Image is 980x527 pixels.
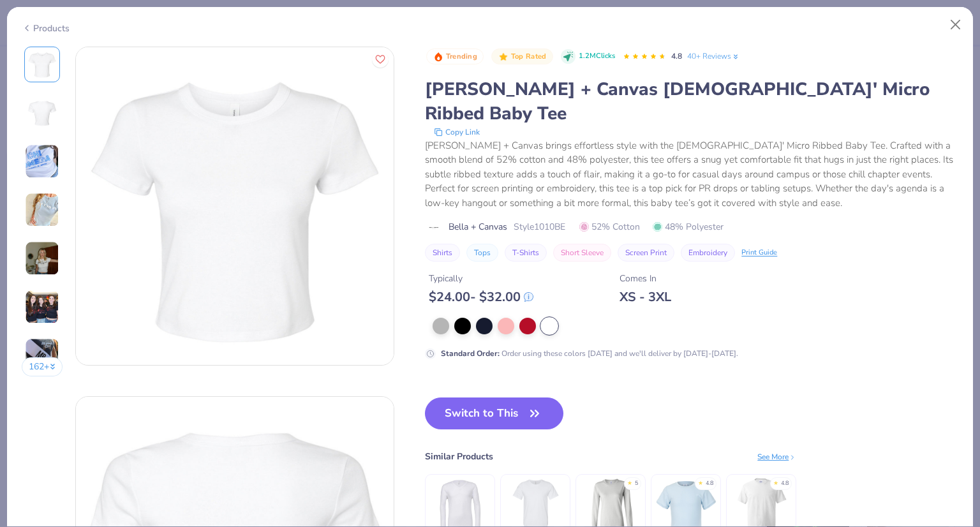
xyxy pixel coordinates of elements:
strong: Standard Order : [441,348,500,359]
button: Short Sleeve [553,244,611,262]
div: Typically [429,272,533,285]
div: 4.8 [706,479,713,488]
div: $ 24.00 - $ 32.00 [429,289,533,305]
div: 5 [635,479,638,488]
button: Shirts [425,244,460,262]
button: Embroidery [681,244,735,262]
img: User generated content [25,338,59,373]
div: ★ [627,479,632,484]
span: Top Rated [511,53,547,60]
span: 4.8 [671,51,682,61]
span: Bella + Canvas [449,220,507,234]
button: Close [944,13,968,37]
button: Switch to This [425,397,563,429]
button: 162+ [22,357,63,376]
div: Order using these colors [DATE] and we'll deliver by [DATE]-[DATE]. [441,348,738,359]
span: Trending [446,53,477,60]
img: User generated content [25,193,59,227]
div: [PERSON_NAME] + Canvas brings effortless style with the [DEMOGRAPHIC_DATA]' Micro Ribbed Baby Tee... [425,138,958,211]
img: Top Rated sort [498,52,509,62]
span: 52% Cotton [579,220,640,234]
img: User generated content [25,290,59,324]
div: 4.8 Stars [623,47,666,67]
img: brand logo [425,223,442,233]
div: [PERSON_NAME] + Canvas [DEMOGRAPHIC_DATA]' Micro Ribbed Baby Tee [425,77,958,126]
img: Front [27,49,57,80]
button: Tops [466,244,498,262]
button: Badge Button [491,48,553,65]
span: Style 1010BE [514,220,565,234]
div: See More [757,451,796,463]
img: Front [76,47,394,365]
span: 48% Polyester [653,220,724,234]
img: Back [27,98,57,128]
span: 1.2M Clicks [579,51,615,62]
img: User generated content [25,241,59,276]
div: ★ [698,479,703,484]
button: Screen Print [618,244,674,262]
button: copy to clipboard [430,126,484,138]
div: 4.8 [781,479,789,488]
img: Trending sort [433,52,443,62]
div: XS - 3XL [620,289,671,305]
div: Comes In [620,272,671,285]
button: Badge Button [426,48,484,65]
button: Like [372,51,389,68]
div: Print Guide [741,248,777,258]
div: ★ [773,479,778,484]
div: Similar Products [425,450,493,463]
div: Products [22,22,70,35]
a: 40+ Reviews [687,50,740,62]
img: User generated content [25,144,59,179]
button: T-Shirts [505,244,547,262]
